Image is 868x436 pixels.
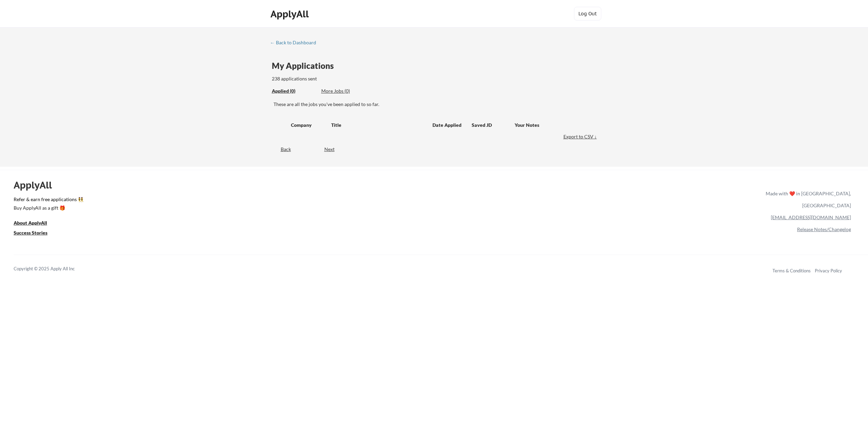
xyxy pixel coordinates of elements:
[14,229,57,238] a: Success Stories
[797,226,851,232] a: Release Notes/Changelog
[574,7,601,20] button: Log Out
[272,75,404,82] div: 238 applications sent
[14,206,82,210] div: Buy ApplyAll as a gift 🎁
[14,179,60,191] div: ApplyAll
[291,122,325,129] div: Company
[515,122,592,129] div: Your Notes
[321,88,371,95] div: These are job applications we think you'd be a good fit for, but couldn't apply you to automatica...
[270,40,321,45] div: ← Back to Dashboard
[270,146,291,153] div: Back
[324,146,342,153] div: Next
[272,62,339,70] div: My Applications
[331,122,426,129] div: Title
[14,230,47,236] u: Success Stories
[771,214,851,220] a: [EMAIL_ADDRESS][DOMAIN_NAME]
[274,101,599,108] div: These are all the jobs you've been applied to so far.
[773,268,811,273] a: Terms & Conditions
[270,40,321,47] a: ← Back to Dashboard
[14,219,57,228] a: About ApplyAll
[432,122,462,129] div: Date Applied
[14,220,47,226] u: About ApplyAll
[815,268,842,273] a: Privacy Policy
[472,119,515,131] div: Saved JD
[321,88,371,94] div: More Jobs (0)
[270,8,311,20] div: ApplyAll
[563,133,599,140] div: Export to CSV ↓
[14,266,92,272] div: Copyright © 2025 Apply All Inc
[14,204,82,213] a: Buy ApplyAll as a gift 🎁
[272,88,316,94] div: Applied (0)
[763,187,851,211] div: Made with ❤️ in [GEOGRAPHIC_DATA], [GEOGRAPHIC_DATA]
[14,197,623,204] a: Refer & earn free applications 👯‍♀️
[272,88,316,95] div: These are all the jobs you've been applied to so far.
